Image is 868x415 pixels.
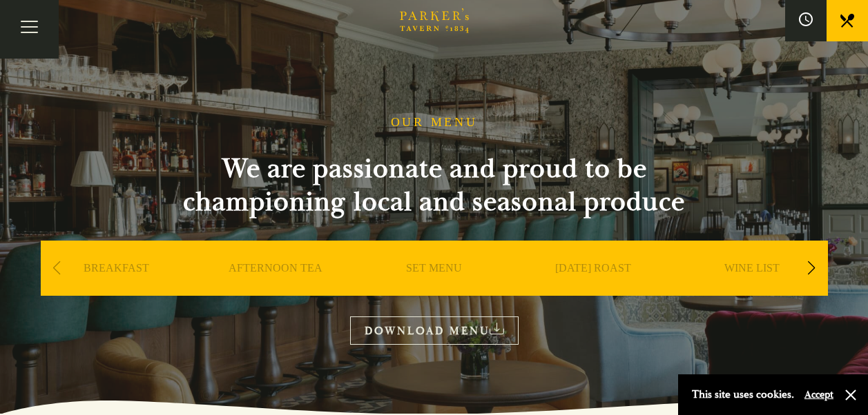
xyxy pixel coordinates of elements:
[84,261,149,316] a: BREAKFAST
[724,261,780,316] a: WINE LIST
[676,241,828,337] div: 5 / 9
[229,261,322,316] a: AFTERNOON TEA
[517,241,669,337] div: 4 / 9
[41,241,193,337] div: 1 / 9
[406,261,462,316] a: SET MENU
[358,241,510,337] div: 3 / 9
[804,388,833,401] button: Accept
[391,115,478,130] h1: OUR MENU
[158,152,711,219] h2: We are passionate and proud to be championing local and seasonal produce
[48,253,66,283] div: Previous slide
[692,385,794,405] p: This site uses cookies.
[802,253,821,283] div: Next slide
[555,261,631,316] a: [DATE] ROAST
[200,241,351,337] div: 2 / 9
[844,388,858,402] button: Close and accept
[350,316,519,345] a: DOWNLOAD MENU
